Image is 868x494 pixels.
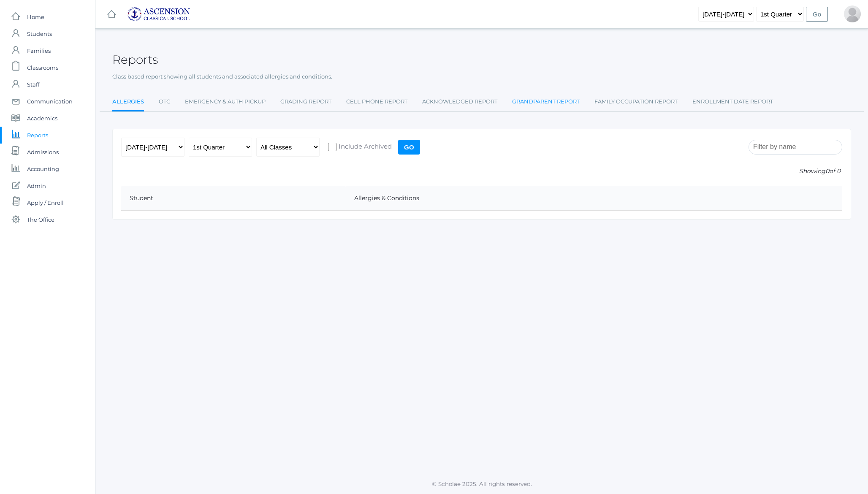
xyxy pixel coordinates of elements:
[27,194,64,211] span: Apply / Enroll
[594,93,678,110] a: Family Occupation Report
[121,186,346,211] th: Student
[127,7,190,22] img: ascension-logo-blue-113fc29133de2fb5813e50b71547a291c5fdb7962bf76d49838a2a14a36269ea.jpg
[346,186,842,211] th: Allergies & Conditions
[512,93,580,110] a: Grandparent Report
[112,73,851,81] p: Class based report showing all students and associated allergies and conditions.
[27,93,73,110] span: Communication
[280,93,331,110] a: Grading Report
[844,5,861,22] div: Jason Roberts
[749,140,842,155] input: Filter by name
[27,110,57,127] span: Academics
[336,142,392,152] span: Include Archived
[27,160,59,177] span: Accounting
[806,7,828,22] input: Go
[27,144,59,160] span: Admissions
[27,25,52,42] span: Students
[159,93,170,110] a: OTC
[398,140,420,155] input: Go
[422,93,497,110] a: Acknowledged Report
[825,167,829,175] span: 0
[112,93,144,111] a: Allergies
[27,42,51,59] span: Families
[27,211,54,228] span: The Office
[346,93,407,110] a: Cell Phone Report
[692,93,773,110] a: Enrollment Date Report
[112,53,158,66] h2: Reports
[121,167,842,176] p: Showing of 0
[95,480,868,488] p: © Scholae 2025. All rights reserved.
[27,76,39,93] span: Staff
[328,143,336,151] input: Include Archived
[27,8,44,25] span: Home
[27,177,46,194] span: Admin
[185,93,266,110] a: Emergency & Auth Pickup
[27,127,48,144] span: Reports
[27,59,58,76] span: Classrooms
